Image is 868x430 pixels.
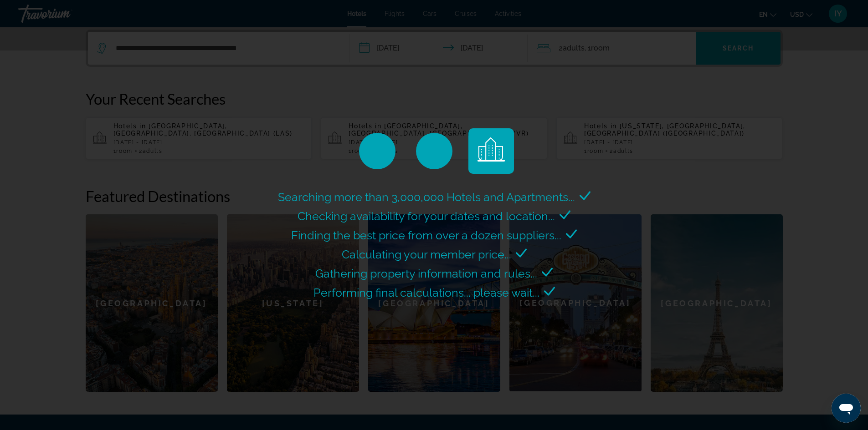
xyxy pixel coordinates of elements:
[278,190,575,204] span: Searching more than 3,000,000 Hotels and Apartments...
[313,286,539,299] span: Performing final calculations... please wait...
[832,394,861,423] iframe: Button to launch messaging window
[342,248,511,261] span: Calculating your member price...
[291,228,561,242] span: Finding the best price from over a dozen suppliers...
[315,267,537,280] span: Gathering property information and rules...
[298,209,555,223] span: Checking availability for your dates and location...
